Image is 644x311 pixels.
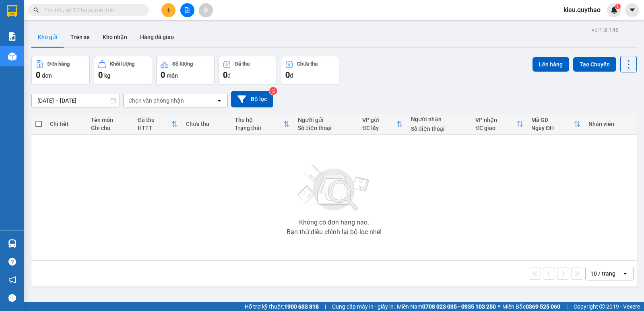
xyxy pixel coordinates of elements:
div: Đã thu [235,61,250,67]
button: Hàng đã giao [134,27,180,47]
img: svg+xml;base64,PHN2ZyBjbGFzcz0ibGlzdC1wbHVnX19zdmciIHhtbG5zPSJodHRwOi8vd3d3LnczLm9yZy8yMDAwL3N2Zy... [294,160,374,216]
button: Chưa thu0đ [281,56,339,85]
div: HTTT [138,125,172,131]
span: search [33,7,39,13]
th: Toggle SortBy [358,113,407,135]
span: Miền Bắc [502,302,560,311]
span: file-add [184,7,190,13]
div: Người gửi [298,117,354,123]
button: Đã thu0đ [219,56,277,85]
span: 1 [616,4,619,9]
span: caret-down [629,6,636,14]
span: 0 [36,70,40,80]
strong: 0708 023 035 - 0935 103 250 [422,303,496,310]
span: question-circle [8,258,16,266]
div: Tên món [91,117,130,123]
th: Toggle SortBy [471,113,527,135]
div: Số điện thoại [298,125,354,131]
img: warehouse-icon [8,239,17,248]
div: ver 1.8.146 [592,25,619,34]
span: Hỗ trợ kỹ thuật: [245,302,319,311]
span: 0 [98,70,103,80]
span: ⚪️ [498,305,500,308]
div: VP nhận [475,117,517,123]
div: Chưa thu [186,121,226,127]
span: 0 [161,70,165,80]
div: Chọn văn phòng nhận [128,97,184,105]
div: Ngày ĐH [531,125,574,131]
span: Cung cấp máy in - giấy in: [332,302,395,311]
span: | [566,302,568,311]
span: copyright [599,304,605,309]
div: Ghi chú [91,125,130,131]
sup: 2 [269,87,277,95]
button: caret-down [625,3,639,17]
div: Chưa thu [297,61,318,67]
button: Tạo Chuyến [573,57,616,72]
span: đơn [42,72,52,79]
div: Nhân viên [588,121,633,127]
div: Số lượng [172,61,193,67]
span: aim [203,7,208,13]
button: Kho nhận [96,27,134,47]
span: đ [290,72,293,79]
div: Người nhận [411,116,467,122]
div: Chi tiết [50,121,83,127]
div: ĐC lấy [362,125,396,131]
div: Khối lượng [110,61,134,67]
button: file-add [180,3,194,17]
input: Select a date range. [32,94,120,107]
span: kg [104,72,110,79]
div: 10 / trang [590,270,615,278]
span: 0 [285,70,290,80]
div: Bạn thử điều chỉnh lại bộ lọc nhé! [287,229,382,235]
span: kieu.quythao [557,5,607,15]
button: Số lượng0món [156,56,215,85]
svg: open [216,97,223,104]
span: message [8,294,16,302]
button: aim [199,3,213,17]
span: plus [166,7,171,13]
img: solution-icon [8,32,17,41]
button: Khối lượng0kg [94,56,152,85]
sup: 1 [615,4,621,9]
span: 0 [223,70,227,80]
div: Đơn hàng [47,61,70,67]
div: Mã GD [531,117,574,123]
th: Toggle SortBy [231,113,294,135]
div: Số điện thoại [411,126,467,132]
div: VP gửi [362,117,396,123]
span: | [325,302,326,311]
span: Miền Nam [397,302,496,311]
th: Toggle SortBy [134,113,182,135]
img: icon-new-feature [611,6,618,14]
div: Không có đơn hàng nào. [299,219,369,226]
strong: 0369 525 060 [526,303,560,310]
button: Đơn hàng0đơn [31,56,90,85]
svg: open [622,270,628,277]
th: Toggle SortBy [527,113,584,135]
button: Trên xe [64,27,96,47]
button: Bộ lọc [231,91,273,107]
input: Tìm tên, số ĐT hoặc mã đơn [44,6,139,14]
button: Lên hàng [533,57,569,72]
span: đ [227,72,231,79]
img: warehouse-icon [8,52,17,61]
img: logo-vxr [7,5,17,17]
div: Trạng thái [235,125,283,131]
span: notification [8,276,16,284]
strong: 1900 633 818 [284,303,319,310]
button: plus [161,3,175,17]
div: Đã thu [138,117,172,123]
span: món [167,72,178,79]
div: ĐC giao [475,125,517,131]
button: Kho gửi [31,27,64,47]
div: Thu hộ [235,117,283,123]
